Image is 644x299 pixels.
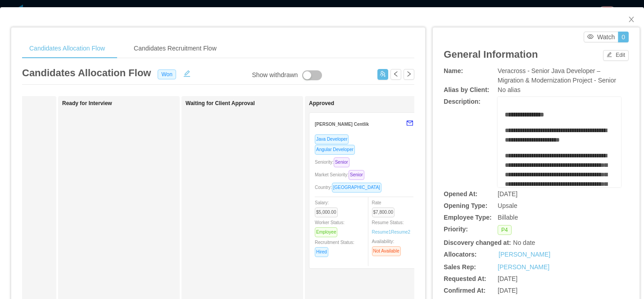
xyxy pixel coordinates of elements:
h1: Approved [309,100,435,107]
b: Opened At: [444,190,477,198]
a: Resume2 [391,229,410,235]
button: icon: editEdit [603,50,629,61]
span: [DATE] [498,287,517,294]
article: General Information [444,47,538,62]
span: P4 [498,225,512,235]
span: Seniority: [315,160,353,165]
button: icon: right [404,69,414,80]
button: icon: eyeWatch [584,32,618,42]
div: Candidates Recruitment Flow [127,38,224,59]
b: Opening Type: [444,202,487,209]
div: rdw-editor [505,110,614,200]
span: Java Developer [315,134,349,144]
h1: Waiting for Client Approval [186,100,312,107]
b: Confirmed At: [444,287,485,294]
span: $5,000.00 [315,207,338,217]
b: Allocators: [444,251,476,258]
span: Rate [372,200,399,215]
button: Close [619,7,644,32]
span: Employee [315,227,337,237]
span: Veracross - Senior Java Developer – Migration & Modernization Project - Senior [498,67,616,84]
article: Candidates Allocation Flow [22,65,151,80]
span: Market Seniority: [315,172,368,177]
span: Country: [315,185,385,190]
span: Availability: [372,239,404,253]
b: Discovery changed at: [444,239,511,246]
span: Salary: [315,200,341,215]
div: Show withdrawn [252,70,298,80]
b: Name: [444,67,463,74]
h1: Ready for Interview [62,100,188,107]
b: Sales Rep: [444,263,476,271]
b: Employee Type: [444,214,491,221]
span: Upsale [498,202,517,209]
span: No date [513,239,535,246]
button: icon: edit [180,68,194,77]
span: Worker Status: [315,220,345,235]
span: $7,800.00 [372,207,395,217]
strong: [PERSON_NAME] Centlik [315,122,369,127]
b: Requested At: [444,275,486,282]
button: mail [402,116,413,131]
span: [DATE] [498,275,517,282]
span: Hired [315,247,328,257]
span: Resume Status: [372,220,411,235]
button: icon: usergroup-add [377,69,388,80]
button: icon: left [390,69,401,80]
b: Priority: [444,225,468,233]
span: Won [158,69,176,79]
span: Senior [349,170,364,180]
i: icon: close [628,16,635,23]
div: Candidates Allocation Flow [22,38,112,59]
span: Recruitment Status: [315,240,354,254]
b: Alias by Client: [444,86,489,93]
span: No alias [498,86,521,93]
b: Description: [444,98,481,105]
a: Resume1 [372,229,391,235]
button: 0 [618,32,629,42]
span: [GEOGRAPHIC_DATA] [332,183,381,193]
a: [PERSON_NAME] [499,250,550,259]
span: [DATE] [498,190,517,198]
span: Angular Developer [315,145,355,155]
div: rdw-wrapper [498,97,621,187]
span: Senior [334,157,349,167]
span: Not Available [372,246,401,256]
span: Billable [498,214,518,221]
a: [PERSON_NAME] [498,263,549,271]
